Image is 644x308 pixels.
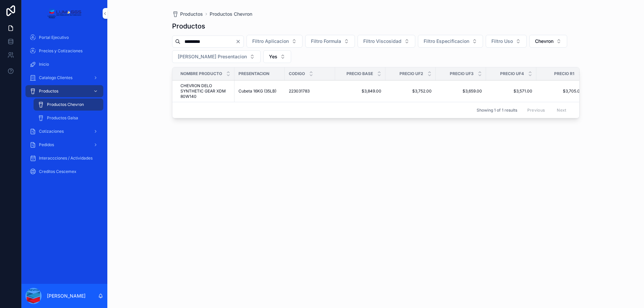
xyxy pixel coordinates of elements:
[477,108,517,113] span: Showing 1 of 1 results
[21,27,107,186] div: scrollable content
[39,62,49,67] span: Inicio
[39,88,58,94] span: Productos
[450,71,474,76] span: Precio UF3
[238,88,276,94] span: Cubeta 16KG (35LB)
[289,71,305,76] span: Codigo
[172,21,205,31] h1: Productos
[47,293,86,299] p: [PERSON_NAME]
[252,38,289,45] span: Filtro Aplicacion
[440,88,482,94] a: $3,659.00
[491,38,513,45] span: Filtro Uso
[25,58,103,70] a: Inicio
[529,35,567,48] button: Select Button
[25,139,103,151] a: Pedidos
[339,88,381,94] a: $3,849.00
[424,38,469,45] span: Filtro Especificacion
[180,71,222,76] span: Nombre Producto
[399,71,423,76] span: Precio UF2
[39,129,64,134] span: Cotizaciones
[25,32,103,44] a: Portal Ejecutivo
[172,11,203,17] a: Productos
[289,88,331,94] a: 223031783
[311,38,341,45] span: Filtro Formula
[25,72,103,84] a: Catalogo Clientes
[47,115,78,121] span: Productos Galsa
[418,35,483,48] button: Select Button
[172,50,261,63] button: Select Button
[39,156,93,161] span: Interaccciones / Actividades
[269,53,277,60] span: Yes
[540,88,583,94] a: $3,705.00
[210,11,252,17] a: Productos Chevron
[25,125,103,137] a: Cotizaciones
[25,85,103,97] a: Productos
[178,53,247,60] span: [PERSON_NAME] Presentacion
[25,166,103,178] a: Creditos Cescemex
[263,50,291,63] button: Select Button
[289,88,310,94] span: 223031783
[346,71,373,76] span: Precio Base
[358,35,415,48] button: Select Button
[34,112,103,124] a: Productos Galsa
[500,71,524,76] span: Precio UF4
[47,8,81,19] img: App logo
[47,102,84,107] span: Productos Chevron
[535,38,553,45] span: Chevron
[39,75,72,80] span: Catalogo Clientes
[238,88,281,94] a: Cubeta 16KG (35LB)
[39,142,54,147] span: Pedidos
[305,35,355,48] button: Select Button
[247,35,303,48] button: Select Button
[554,71,574,76] span: Precio R1
[39,35,69,40] span: Portal Ejecutivo
[235,39,244,44] button: Clear
[180,11,203,17] span: Productos
[34,99,103,111] a: Productos Chevron
[238,71,269,76] span: Presentacion
[39,48,83,54] span: Precios y Cotizaciones
[39,169,76,174] span: Creditos Cescemex
[389,88,432,94] a: $3,752.00
[25,45,103,57] a: Precios y Cotizaciones
[486,35,527,48] button: Select Button
[25,152,103,164] a: Interaccciones / Actividades
[490,88,532,94] a: $3,571.00
[363,38,401,45] span: Filtro Viscosidad
[180,83,230,99] a: CHEVRON DELO SYNTHETIC GEAR XDM 80W140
